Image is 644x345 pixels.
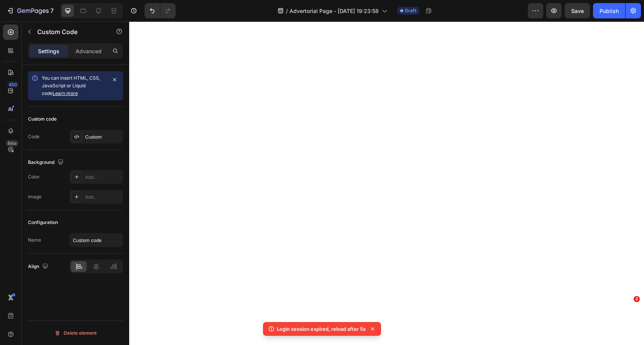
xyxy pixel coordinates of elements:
div: 450 [7,82,18,88]
p: Settings [38,47,59,55]
p: Custom Code [37,27,102,36]
div: Image [28,193,41,200]
button: 7 [3,3,57,18]
button: Delete element [28,327,123,339]
span: / [286,7,288,15]
div: Configuration [28,219,58,226]
div: Color [28,173,40,180]
button: Publish [593,3,625,18]
div: Beta [6,140,18,146]
div: Custom [85,134,121,141]
div: Align [28,262,50,272]
div: Undo/Redo [145,3,176,18]
span: Advertorial Page - [DATE] 19:23:58 [289,7,379,15]
span: Save [571,8,584,14]
span: 2 [634,296,640,302]
button: Save [565,3,590,18]
p: Advanced [76,47,102,55]
iframe: To enrich screen reader interactions, please activate Accessibility in Grammarly extension settings [129,21,644,345]
div: Name [28,237,41,244]
p: Login session expired, reload after 5s [277,325,366,333]
div: Add... [85,174,121,181]
div: Publish [600,7,619,15]
div: Add... [85,194,121,201]
p: 7 [50,6,54,15]
div: Delete element [54,329,97,338]
div: Code [28,133,39,140]
a: Learn more [53,90,78,96]
span: Draft [405,7,416,14]
div: Background [28,157,65,168]
iframe: Intercom live chat [618,307,636,326]
span: You can insert HTML, CSS, JavaScript or Liquid code [42,75,100,96]
div: Custom code [28,116,57,123]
